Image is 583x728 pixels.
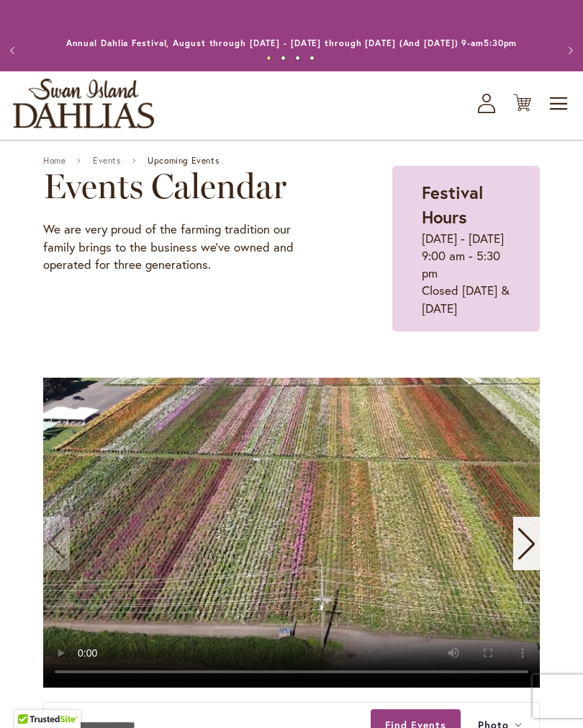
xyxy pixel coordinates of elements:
p: [DATE] - [DATE] 9:00 am - 5:30 pm Closed [DATE] & [DATE] [422,230,510,317]
a: Home [43,156,65,166]
iframe: Launch Accessibility Center [11,677,51,717]
a: Annual Dahlia Festival, August through [DATE] - [DATE] through [DATE] (And [DATE]) 9-am5:30pm [66,37,518,48]
p: We are very proud of the farming tradition our family brings to the business we've owned and oper... [43,221,320,273]
swiper-slide: 1 / 11 [43,378,540,688]
button: 1 of 4 [266,56,271,61]
button: 2 of 4 [281,56,286,61]
a: Events [93,156,121,166]
button: 3 of 4 [295,56,300,61]
button: 4 of 4 [309,56,315,61]
span: Upcoming Events [148,156,219,166]
h2: Events Calendar [43,166,320,206]
strong: Festival Hours [422,181,483,228]
button: Next [554,36,583,65]
a: store logo [13,79,154,128]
